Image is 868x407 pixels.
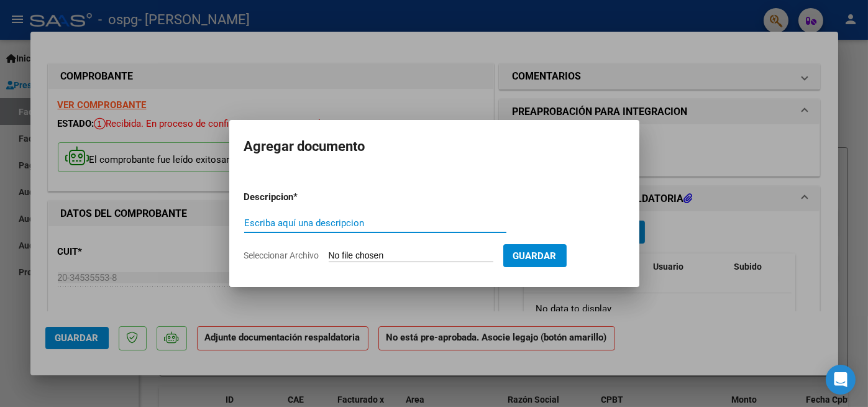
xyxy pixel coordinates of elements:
[244,135,624,158] h2: Agregar documento
[826,365,856,395] div: Open Intercom Messenger
[513,250,557,262] span: Guardar
[244,190,359,204] p: Descripcion
[244,250,319,260] span: Seleccionar Archivo
[503,244,567,267] button: Guardar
